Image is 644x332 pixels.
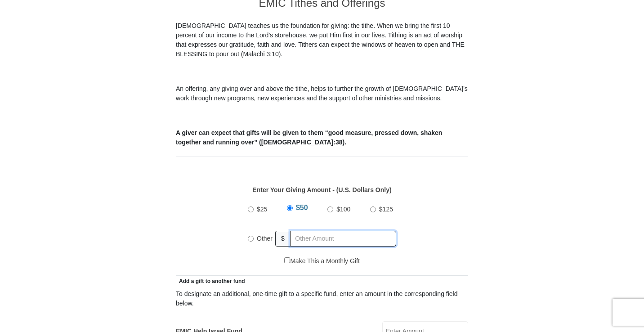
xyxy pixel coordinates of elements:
[252,186,391,193] strong: Enter Your Giving Amount - (U.S. Dollars Only)
[296,204,308,211] span: $50
[290,231,396,247] input: Other Amount
[257,235,273,242] span: Other
[176,278,245,284] span: Add a gift to another fund
[284,257,290,263] input: Make This a Monthly Gift
[275,231,291,247] span: $
[336,206,350,213] span: $100
[176,84,468,103] p: An offering, any giving over and above the tithe, helps to further the growth of [DEMOGRAPHIC_DAT...
[284,256,360,266] label: Make This a Monthly Gift
[176,289,468,308] div: To designate an additional, one-time gift to a specific fund, enter an amount in the correspondin...
[379,206,393,213] span: $125
[257,206,267,213] span: $25
[176,129,442,146] b: A giver can expect that gifts will be given to them “good measure, pressed down, shaken together ...
[176,21,468,59] p: [DEMOGRAPHIC_DATA] teaches us the foundation for giving: the tithe. When we bring the first 10 pe...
